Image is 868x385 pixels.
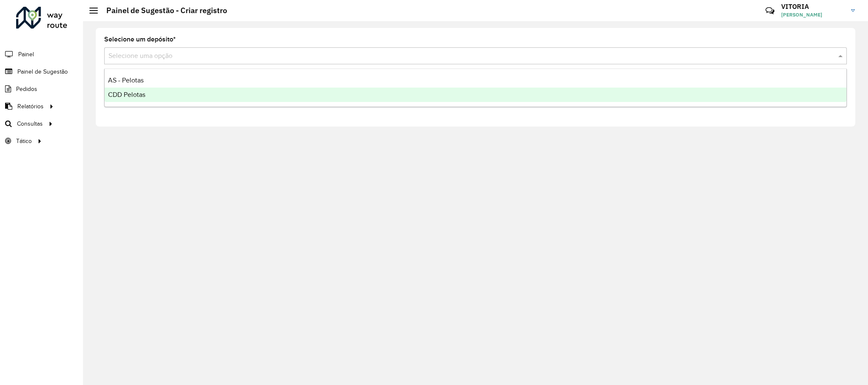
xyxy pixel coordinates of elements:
[108,91,145,98] span: CDD Pelotas
[16,85,37,93] span: Pedidos
[17,102,44,111] span: Relatórios
[108,77,144,84] span: AS - Pelotas
[781,3,845,11] h3: VITORIA
[17,119,43,128] span: Consultas
[781,11,845,19] span: [PERSON_NAME]
[761,2,779,20] a: Contato Rápido
[104,34,176,44] label: Selecione um depósito
[104,69,847,107] ng-dropdown-panel: Options list
[16,137,32,146] span: Tático
[98,6,227,15] h2: Painel de Sugestão - Criar registro
[18,50,34,59] span: Painel
[17,67,68,76] span: Painel de Sugestão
